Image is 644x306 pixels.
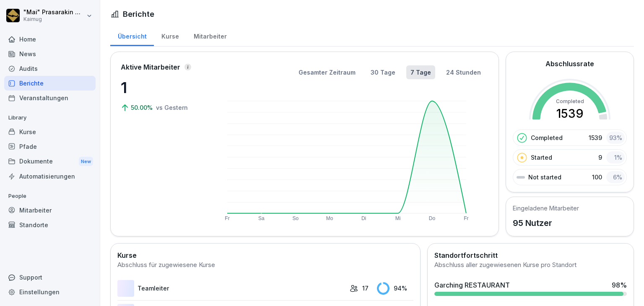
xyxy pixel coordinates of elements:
[117,250,413,260] h2: Kurse
[4,218,96,232] a: Standorte
[117,280,345,297] a: Teamleiter
[362,284,369,293] p: 17
[258,215,265,221] text: Sa
[186,25,234,46] a: Mitarbeiter
[598,153,602,162] p: 9
[4,154,96,169] div: Dokumente
[123,8,154,20] h1: Berichte
[4,91,96,105] a: Veranstaltungen
[395,215,401,221] text: Mi
[545,59,594,69] h2: Abschlussrate
[23,9,85,16] p: "Mai" Prasarakin Natechnanok
[4,61,96,76] a: Audits
[434,250,627,260] h2: Standortfortschritt
[121,76,205,99] p: 1
[23,16,85,22] p: Kaimug
[294,65,360,79] button: Gesamter Zeitraum
[366,65,400,79] button: 30 Tage
[4,154,96,169] a: DokumenteNew
[513,217,579,229] p: 95 Nutzer
[121,62,180,72] p: Aktive Mitarbeiter
[4,32,96,47] a: Home
[4,76,96,91] a: Berichte
[4,169,96,184] a: Automatisierungen
[131,103,154,112] p: 50.00%
[156,103,188,112] p: vs Gestern
[4,47,96,61] a: News
[606,151,625,163] div: 1 %
[464,215,469,221] text: Fr
[589,133,602,142] p: 1539
[4,139,96,154] a: Pfade
[117,260,413,270] div: Abschluss für zugewiesene Kurse
[225,215,229,221] text: Fr
[326,215,333,221] text: Mo
[4,270,96,285] div: Support
[4,285,96,299] a: Einstellungen
[4,111,96,124] p: Library
[361,215,366,221] text: Di
[406,65,435,79] button: 7 Tage
[79,157,93,166] div: New
[4,203,96,218] a: Mitarbeiter
[434,260,627,270] div: Abschluss aller zugewiesenen Kurse pro Standort
[442,65,485,79] button: 24 Stunden
[154,25,186,46] a: Kurse
[592,173,602,182] p: 100
[429,215,436,221] text: Do
[4,124,96,139] a: Kurse
[513,204,579,213] h5: Eingeladene Mitarbeiter
[4,189,96,203] p: People
[434,280,510,290] div: Garching RESTAURANT
[606,171,625,183] div: 6 %
[110,25,154,46] a: Übersicht
[377,282,413,295] div: 94 %
[528,173,561,182] p: Not started
[431,277,630,299] a: Garching RESTAURANT98%
[606,132,625,144] div: 93 %
[293,215,299,221] text: So
[612,280,627,290] div: 98 %
[531,133,563,142] p: Completed
[531,153,552,162] p: Started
